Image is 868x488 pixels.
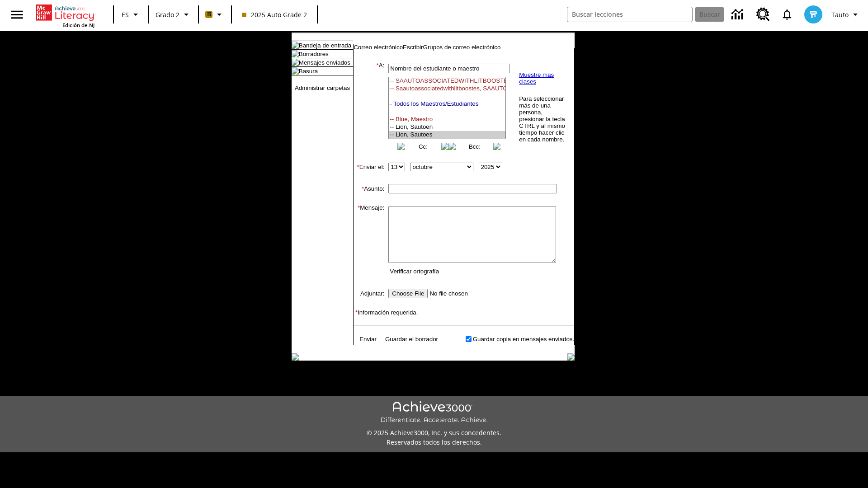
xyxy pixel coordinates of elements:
[299,68,318,75] a: Basura
[403,44,423,51] a: Escribir
[36,3,94,28] div: Portada
[354,278,363,287] img: spacer.gif
[384,167,385,167] img: spacer.gif
[354,300,363,309] img: spacer.gif
[354,62,384,152] td: A:
[207,9,211,20] span: B
[493,143,500,150] img: button_right.png
[152,6,195,23] button: Grado: Grado 2, Elige un grado
[354,325,360,332] img: spacer.gif
[299,51,329,57] a: Borradores
[389,100,505,108] option: - Todos los Maestros/Estudiantes
[353,345,575,345] img: black_spacer.gif
[292,67,299,75] img: folder_icon.gif
[354,195,363,204] img: spacer.gif
[242,10,307,19] span: 2025 Auto Grade 2
[359,336,377,343] a: Enviar
[292,42,299,49] img: folder_icon.gif
[354,204,384,278] td: Mensaje:
[354,333,354,334] img: spacer.gif
[828,6,864,23] button: Perfil/Configuración
[354,344,354,345] img: spacer.gif
[389,85,505,93] option: -- Saautoassociatedwithlitboostes, SAAUTOASSOCIATEDWITHLITBOOSTES
[389,131,505,139] option: -- Lion, Sautoes
[385,336,438,343] a: Guardar el borrador
[202,6,228,23] button: Boost El color de la clase es anaranjado claro. Cambiar el color de la clase.
[117,6,146,23] button: Lenguaje: ES, Selecciona un idioma
[384,105,387,109] img: spacer.gif
[519,71,554,85] a: Muestre más clases
[726,2,751,27] a: Centro de información
[751,2,775,27] a: Centro de recursos, Se abrirá en una pestaña nueva.
[384,188,385,189] img: spacer.gif
[354,173,363,182] img: spacer.gif
[354,44,403,51] a: Correo electrónico
[831,10,849,19] span: Tauto
[62,22,94,28] span: Edición de NJ
[354,338,355,340] img: spacer.gif
[567,353,575,361] img: table_footer_right.gif
[292,353,299,361] img: table_footer_left.gif
[804,5,822,23] img: avatar image
[441,143,448,150] img: button_right.png
[799,3,828,26] button: Escoja un nuevo avatar
[389,77,505,85] option: -- SAAUTOASSOCIATEDWITHLITBOOSTEN, SAAUTOASSOCIATEDWITHLITBOOSTEN
[292,50,299,57] img: folder_icon.gif
[419,143,428,150] a: Cc:
[292,59,299,66] img: folder_icon.gif
[390,268,439,275] a: Verificar ortografía
[397,143,405,150] img: button_left.png
[354,152,363,161] img: spacer.gif
[775,3,799,26] a: Notificaciones
[384,293,385,294] img: spacer.gif
[122,10,129,19] span: ES
[469,143,481,150] a: Bcc:
[354,316,363,325] img: spacer.gif
[354,161,384,173] td: Enviar el:
[380,401,488,424] img: Achieve3000 Differentiate Accelerate Achieve
[299,42,351,49] a: Bandeja de entrada
[354,332,354,333] img: spacer.gif
[423,44,501,51] a: Grupos de correo electrónico
[384,241,385,241] img: spacer.gif
[473,334,575,344] td: Guardar copia en mensajes enviados.
[448,143,456,150] img: button_left.png
[4,1,30,28] button: Abrir el menú lateral
[354,287,384,300] td: Adjuntar:
[519,95,567,143] td: Para seleccionar más de una persona, presionar la tecla CTRL y al mismo tiempo hacer clic en cada...
[567,7,692,22] input: Buscar campo
[354,309,574,316] td: Información requerida.
[354,182,384,195] td: Asunto:
[295,84,350,91] a: Administrar carpetas
[299,59,350,66] a: Mensajes enviados
[389,116,505,123] option: -- Blue, Maestro
[156,10,179,19] span: Grado 2
[389,123,505,131] option: -- Lion, Sautoen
